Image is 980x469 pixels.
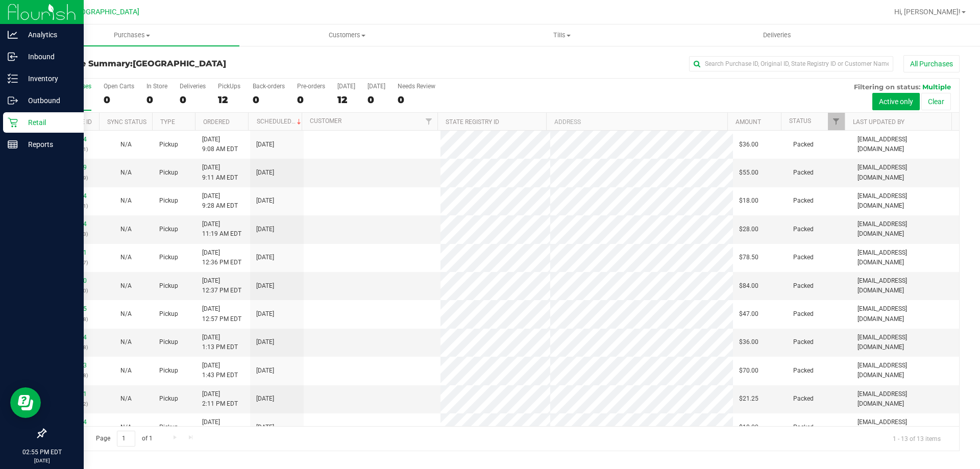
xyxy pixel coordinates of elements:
[120,367,132,374] span: Not Applicable
[159,337,178,347] span: Pickup
[8,95,18,106] inline-svg: Outbound
[120,225,132,234] button: N/A
[18,29,79,41] p: Analytics
[202,389,238,409] span: [DATE] 2:11 PM EDT
[857,248,953,267] span: [EMAIL_ADDRESS][DOMAIN_NAME]
[885,431,949,446] span: 1 - 13 of 13 items
[793,423,814,432] span: Packed
[739,225,758,234] span: $28.00
[146,83,167,90] div: In Store
[256,337,274,347] span: [DATE]
[857,219,953,239] span: [EMAIL_ADDRESS][DOMAIN_NAME]
[421,113,437,130] a: Filter
[120,366,132,376] button: N/A
[159,253,178,262] span: Pickup
[739,281,758,291] span: $84.00
[202,361,238,380] span: [DATE] 1:43 PM EDT
[8,73,18,84] inline-svg: Inventory
[297,83,325,90] div: Pre-orders
[256,366,274,376] span: [DATE]
[297,94,325,106] div: 0
[857,333,953,352] span: [EMAIL_ADDRESS][DOMAIN_NAME]
[58,362,87,369] a: 11994233
[253,94,285,106] div: 0
[455,31,669,40] span: Tills
[218,83,240,90] div: PickUps
[793,309,814,319] span: Packed
[793,168,814,178] span: Packed
[739,309,758,319] span: $47.00
[159,196,178,206] span: Pickup
[202,219,241,239] span: [DATE] 11:19 AM EDT
[337,83,355,90] div: [DATE]
[789,117,811,125] a: Status
[18,51,79,63] p: Inbound
[58,164,87,171] a: 11992369
[736,118,761,126] a: Amount
[398,94,435,106] div: 0
[739,253,758,262] span: $78.50
[739,140,758,150] span: $36.00
[793,366,814,376] span: Packed
[337,94,355,106] div: 12
[739,423,758,432] span: $18.00
[310,117,341,125] a: Customer
[159,281,178,291] span: Pickup
[24,31,239,40] span: Purchases
[202,163,238,182] span: [DATE] 9:11 AM EDT
[146,94,167,106] div: 0
[120,423,132,432] button: N/A
[828,113,845,130] a: Filter
[739,337,758,347] span: $36.00
[793,140,814,150] span: Packed
[120,309,132,319] button: N/A
[793,253,814,262] span: Packed
[18,138,79,151] p: Reports
[853,118,904,126] a: Last Updated By
[857,417,953,437] span: [EMAIL_ADDRESS][DOMAIN_NAME]
[749,31,805,40] span: Deliveries
[120,281,132,291] button: N/A
[159,309,178,319] span: Pickup
[218,94,240,106] div: 12
[739,394,758,404] span: $21.25
[857,361,953,380] span: [EMAIL_ADDRESS][DOMAIN_NAME]
[256,394,274,404] span: [DATE]
[872,93,920,110] button: Active only
[689,56,893,71] input: Search Purchase ID, Original ID, State Registry ID or Customer Name...
[903,55,960,72] button: All Purchases
[120,169,132,176] span: Not Applicable
[8,30,18,40] inline-svg: Analytics
[253,83,285,90] div: Back-orders
[18,94,79,107] p: Outbound
[180,94,206,106] div: 0
[202,333,238,352] span: [DATE] 1:13 PM EDT
[256,140,274,150] span: [DATE]
[120,197,132,204] span: Not Applicable
[446,118,499,126] a: State Registry ID
[58,418,87,426] a: 11994424
[120,226,132,233] span: Not Applicable
[256,225,274,234] span: [DATE]
[854,83,920,91] span: Filtering on status:
[159,366,178,376] span: Pickup
[58,136,87,143] a: 11992264
[256,423,274,432] span: [DATE]
[120,310,132,317] span: Not Applicable
[203,118,230,126] a: Ordered
[120,140,132,150] button: N/A
[159,168,178,178] span: Pickup
[256,281,274,291] span: [DATE]
[120,395,132,402] span: Not Applicable
[8,52,18,62] inline-svg: Inbound
[120,282,132,289] span: Not Applicable
[670,24,885,46] a: Deliveries
[922,83,951,91] span: Multiple
[202,248,241,267] span: [DATE] 12:36 PM EDT
[133,59,226,68] span: [GEOGRAPHIC_DATA]
[160,118,175,126] a: Type
[739,168,758,178] span: $55.00
[58,390,87,398] a: 11994401
[202,417,238,437] span: [DATE] 2:10 PM EDT
[120,424,132,431] span: Not Applicable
